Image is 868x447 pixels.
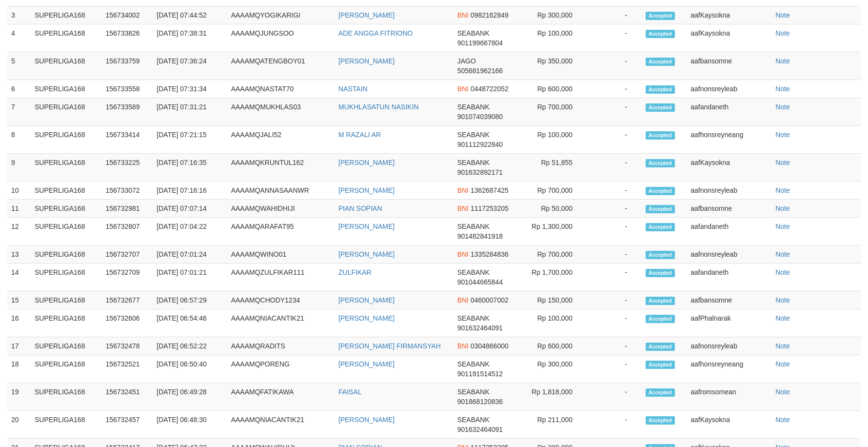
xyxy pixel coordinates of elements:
[518,154,587,182] td: Rp 51,855
[518,383,587,411] td: Rp 1,818,000
[338,342,441,350] a: [PERSON_NAME] FIRMANSYAH
[31,24,102,52] td: SUPERLIGA168
[102,200,153,218] td: 156732981
[687,126,771,154] td: aafhonsreyneang
[775,11,790,19] a: Note
[775,103,790,111] a: Note
[338,159,395,166] a: [PERSON_NAME]
[518,291,587,309] td: Rp 150,000
[227,52,335,80] td: AAAAMQATENGBOY01
[518,355,587,383] td: Rp 300,000
[338,131,381,139] a: M RAZALI AR
[153,264,227,291] td: [DATE] 07:01:21
[775,57,790,65] a: Note
[587,218,642,245] td: -
[102,264,153,291] td: 156732709
[457,223,490,230] span: SEABANK
[457,168,503,176] span: 901632892171
[587,291,642,309] td: -
[102,52,153,80] td: 156733759
[775,360,790,368] a: Note
[687,309,771,337] td: aafPhalnarak
[687,6,771,24] td: aafKaysokna
[102,126,153,154] td: 156733414
[7,411,31,439] td: 20
[102,337,153,355] td: 156732478
[687,245,771,264] td: aafnonsreyleab
[31,264,102,291] td: SUPERLIGA168
[227,411,335,439] td: AAAAMQNIACANTIK21
[775,314,790,322] a: Note
[153,24,227,52] td: [DATE] 07:38:31
[227,154,335,182] td: AAAAMQKRUNTUL162
[31,383,102,411] td: SUPERLIGA168
[102,383,153,411] td: 156732451
[7,182,31,200] td: 10
[338,29,413,37] a: ADE ANGGA FITRIONO
[457,29,490,37] span: SEABANK
[518,6,587,24] td: Rp 300,000
[7,245,31,264] td: 13
[687,80,771,98] td: aafnonsreyleab
[102,182,153,200] td: 156733072
[646,223,675,231] span: Accepted
[7,80,31,98] td: 6
[227,6,335,24] td: AAAAMQYOGIKARIGI
[687,200,771,218] td: aafbansomne
[775,250,790,258] a: Note
[775,223,790,230] a: Note
[687,218,771,245] td: aafandaneth
[775,416,790,424] a: Note
[587,98,642,126] td: -
[31,52,102,80] td: SUPERLIGA168
[153,337,227,355] td: [DATE] 06:52:22
[457,398,503,406] span: 901868120836
[153,411,227,439] td: [DATE] 06:48:30
[471,11,509,19] span: 0982162849
[518,200,587,218] td: Rp 50,000
[338,11,395,19] a: [PERSON_NAME]
[518,218,587,245] td: Rp 1,300,000
[457,39,503,47] span: 901199667804
[457,278,503,286] span: 901044665844
[646,361,675,369] span: Accepted
[153,52,227,80] td: [DATE] 07:36:24
[102,154,153,182] td: 156733225
[7,24,31,52] td: 4
[153,245,227,264] td: [DATE] 07:01:24
[518,52,587,80] td: Rp 350,000
[227,182,335,200] td: AAAAMQANNASAANWR
[153,218,227,245] td: [DATE] 07:04:22
[587,52,642,80] td: -
[457,250,469,258] span: BNI
[7,291,31,309] td: 15
[587,245,642,264] td: -
[587,264,642,291] td: -
[646,187,675,195] span: Accepted
[7,200,31,218] td: 11
[687,337,771,355] td: aafnonsreyleab
[457,141,503,148] span: 901112922840
[775,204,790,212] a: Note
[457,232,503,240] span: 901482841918
[775,29,790,37] a: Note
[646,30,675,38] span: Accepted
[646,416,675,425] span: Accepted
[31,182,102,200] td: SUPERLIGA168
[687,411,771,439] td: aafKaysokna
[7,309,31,337] td: 16
[646,12,675,20] span: Accepted
[457,360,490,368] span: SEABANK
[646,103,675,112] span: Accepted
[338,250,395,258] a: [PERSON_NAME]
[775,268,790,276] a: Note
[775,186,790,194] a: Note
[7,337,31,355] td: 17
[102,24,153,52] td: 156733826
[153,98,227,126] td: [DATE] 07:31:21
[457,324,503,332] span: 901632464091
[457,159,490,166] span: SEABANK
[31,355,102,383] td: SUPERLIGA168
[31,80,102,98] td: SUPERLIGA168
[687,98,771,126] td: aafandaneth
